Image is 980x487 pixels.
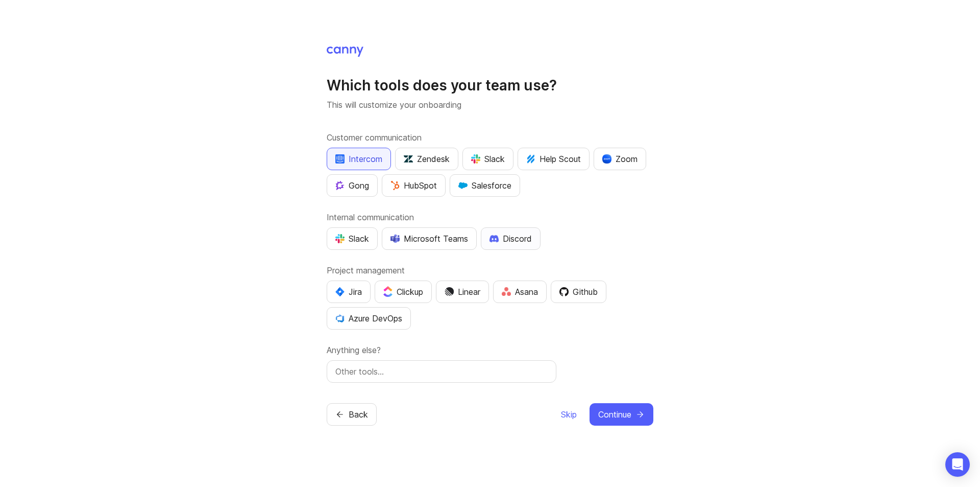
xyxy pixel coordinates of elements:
[327,211,653,223] label: Internal communication
[335,365,548,378] input: Other tools…
[327,403,377,426] button: Back
[335,286,362,298] div: Jira
[335,181,345,190] img: qKnp5cUisfhcFQGr1t296B61Fm0WkUVwBZaiVE4uNRmEGBFetJMz8xGrgPHqF1mLDIG816Xx6Jz26AFmkmT0yuOpRCAR7zRpG...
[327,264,653,276] label: Project management
[327,99,653,111] p: This will customize your onboarding
[489,233,532,245] div: Discord
[445,287,454,296] img: Dm50RERGQWO2Ei1WzHVviWZlaLVriU9uRN6E+tIr91ebaDbMKKPDpFbssSuEG21dcGXkrKsuOVPwCeFJSFAIOxgiKgL2sFHRe...
[502,286,538,298] div: Asana
[395,148,458,170] button: Zendesk
[590,403,653,426] button: Continue
[383,286,423,298] div: Clickup
[561,408,577,421] span: Skip
[526,153,581,165] div: Help Scout
[462,148,513,170] button: Slack
[335,233,369,245] div: Slack
[383,286,393,297] img: j83v6vj1tgY2AAAAABJRU5ErkJggg==
[382,227,477,250] button: Microsoft Teams
[436,281,489,303] button: Linear
[481,227,541,250] button: Discord
[404,153,450,165] div: Zendesk
[526,154,535,164] img: kV1LT1TqjqNHPtRK7+FoaplE1qRq1yqhg056Z8K5Oc6xxgIuf0oNQ9LelJqbcyPisAf0C9LDpX5UIuAAAAAElFTkSuQmCC
[335,287,345,296] img: svg+xml;base64,PHN2ZyB4bWxucz0iaHR0cDovL3d3dy53My5vcmcvMjAwMC9zdmciIHZpZXdCb3g9IjAgMCA0MC4zNDMgND...
[327,131,653,144] label: Customer communication
[349,408,368,421] span: Back
[390,234,400,243] img: D0GypeOpROL5AAAAAElFTkSuQmCC
[327,76,653,95] h1: Which tools does your team use?
[335,312,402,324] div: Azure DevOps
[335,234,345,243] img: WIAAAAASUVORK5CYII=
[335,179,369,192] div: Gong
[598,408,631,421] span: Continue
[327,281,371,303] button: Jira
[471,153,505,165] div: Slack
[327,227,378,250] button: Slack
[327,307,411,330] button: Azure DevOps
[594,148,646,170] button: Zoom
[502,287,511,296] img: Rf5nOJ4Qh9Y9HAAAAAElFTkSuQmCC
[945,452,970,477] div: Open Intercom Messenger
[518,148,590,170] button: Help Scout
[458,181,468,190] img: GKxMRLiRsgdWqxrdBeWfGK5kaZ2alx1WifDSa2kSTsK6wyJURKhUuPoQRYzjholVGzT2A2owx2gHwZoyZHHCYJ8YNOAZj3DSg...
[458,179,511,192] div: Salesforce
[390,179,437,192] div: HubSpot
[404,154,413,164] img: UniZRqrCPz6BHUWevMzgDJ1FW4xaGg2egd7Chm8uY0Al1hkDyjqDa8Lkk0kDEdqKkBok+T4wfoD0P0o6UMciQ8AAAAASUVORK...
[602,154,611,164] img: xLHbn3khTPgAAAABJRU5ErkJggg==
[327,47,363,57] img: Canny Home
[493,281,547,303] button: Asana
[471,154,480,164] img: WIAAAAASUVORK5CYII=
[382,174,446,197] button: HubSpot
[559,287,569,296] img: 0D3hMmx1Qy4j6AAAAAElFTkSuQmCC
[390,181,400,190] img: G+3M5qq2es1si5SaumCnMN47tP1CvAZneIVX5dcx+oz+ZLhv4kfP9DwAAAABJRU5ErkJggg==
[560,403,577,426] button: Skip
[335,153,382,165] div: Intercom
[489,235,499,242] img: +iLplPsjzba05dttzK064pds+5E5wZnCVbuGoLvBrYdmEPrXTzGo7zG60bLEREEjvOjaG9Saez5xsOEAbxBwOP6dkea84XY9O...
[327,174,378,197] button: Gong
[375,281,432,303] button: Clickup
[602,153,638,165] div: Zoom
[445,286,480,298] div: Linear
[390,233,468,245] div: Microsoft Teams
[551,281,606,303] button: Github
[335,154,345,164] img: eRR1duPH6fQxdnSV9IruPjCimau6md0HxlPR81SIPROHX1VjYjAN9a41AAAAAElFTkSuQmCC
[327,344,653,356] label: Anything else?
[327,148,391,170] button: Intercom
[559,286,598,298] div: Github
[335,314,345,323] img: YKcwp4sHBXAAAAAElFTkSuQmCC
[450,174,520,197] button: Salesforce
